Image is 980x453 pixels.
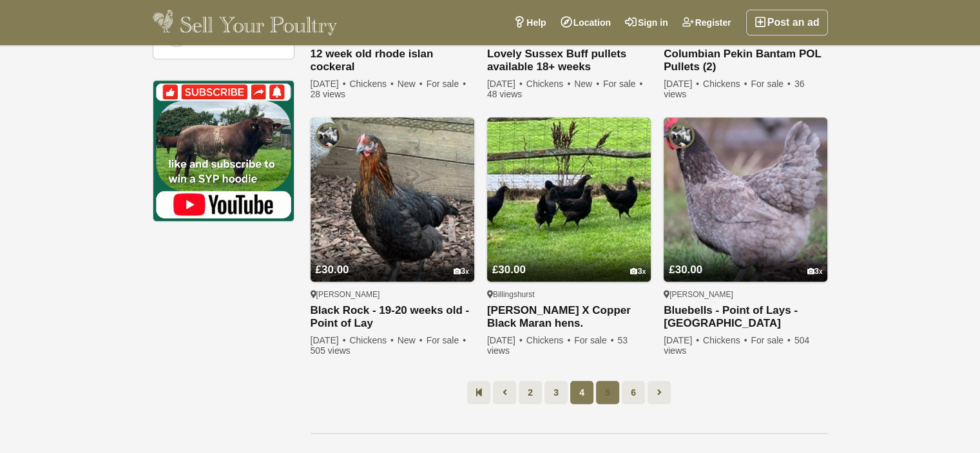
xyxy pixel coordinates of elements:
div: [PERSON_NAME] [664,289,827,300]
span: [DATE] [311,335,347,345]
img: Pilling Poultry [669,122,695,148]
a: 3 [544,381,568,404]
span: 505 views [311,345,351,356]
span: [DATE] [664,335,700,345]
span: [DATE] [664,79,700,89]
img: Burford Brown X Copper Black Maran hens. [487,117,651,281]
span: 28 views [311,89,345,99]
img: Mat Atkinson Farming YouTube Channel [153,80,294,222]
span: £30.00 [316,264,349,276]
span: 48 views [487,89,522,99]
a: Location [553,10,618,35]
span: For sale [751,79,791,89]
a: Bluebells - Point of Lays - [GEOGRAPHIC_DATA] [664,304,827,330]
a: 12 week old rhode islan cockeral [311,48,474,73]
span: [DATE] [487,79,524,89]
div: 3 [454,267,469,276]
span: 504 views [664,335,809,356]
span: Chickens [703,79,749,89]
img: Bluebells - Point of Lays - Lancashire [664,117,827,281]
a: [PERSON_NAME] X Copper Black Maran hens. [487,304,651,330]
img: Pilling Poultry [316,122,341,148]
span: For sale [751,335,791,345]
span: Chickens [349,335,395,345]
span: For sale [427,79,467,89]
a: 2 [519,381,542,404]
span: Chickens [526,79,572,89]
a: 6 [622,381,645,404]
a: £30.00 3 [311,239,474,282]
span: Chickens [349,79,395,89]
span: £30.00 [669,264,702,276]
a: Sign in [618,10,675,35]
img: Black Rock - 19-20 weeks old - Point of Lay [311,117,474,281]
span: 53 views [487,335,628,356]
span: New [574,79,600,89]
span: New [398,335,424,345]
a: Register [675,10,738,35]
span: £30.00 [492,264,526,276]
span: For sale [574,335,615,345]
span: [DATE] [311,79,347,89]
span: [DATE] [487,335,524,345]
a: Black Rock - 19-20 weeks old - Point of Lay [311,304,474,330]
div: Billingshurst [487,289,651,300]
span: For sale [603,79,644,89]
a: £30.00 3 [664,239,827,282]
a: 5 [596,381,619,404]
a: Help [506,10,553,35]
a: Columbian Pekin Bantam POL Pullets (2) [664,48,827,73]
a: Post an ad [746,10,828,35]
span: 4 [570,381,593,404]
span: Chickens [526,335,572,345]
span: New [398,79,424,89]
div: 3 [807,267,823,276]
div: [PERSON_NAME] [311,289,474,300]
span: 36 views [664,79,804,99]
img: Sell Your Poultry [153,10,338,35]
span: For sale [427,335,467,345]
div: 3 [630,267,646,276]
a: £30.00 3 [487,239,651,282]
a: Lovely Sussex Buff pullets available 18+ weeks [487,48,651,73]
span: Chickens [703,335,749,345]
